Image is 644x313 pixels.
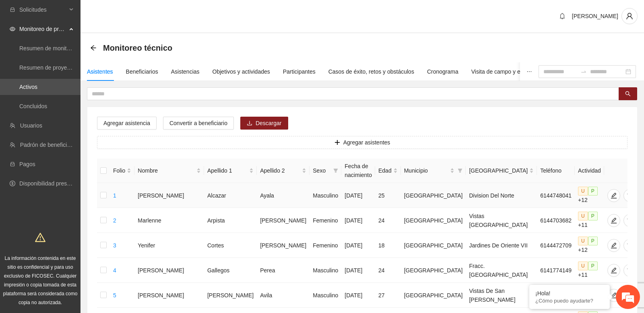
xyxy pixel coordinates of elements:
[171,67,200,76] div: Asistencias
[113,217,116,224] a: 2
[625,91,631,97] span: search
[341,183,375,208] td: [DATE]
[113,292,116,299] a: 5
[204,208,257,233] td: Arpista
[607,264,620,277] button: edit
[332,165,340,177] span: filter
[87,67,113,76] div: Asistentes
[257,183,310,208] td: Ayala
[624,242,636,249] span: delete
[469,166,528,175] span: [GEOGRAPHIC_DATA]
[401,258,466,283] td: [GEOGRAPHIC_DATA]
[19,21,67,37] span: Monitoreo de proyectos
[313,166,330,175] span: Sexo
[623,189,636,202] button: delete
[375,183,401,208] td: 25
[588,262,598,270] span: P
[19,45,78,51] a: Resumen de monitoreo
[537,208,575,233] td: 6144703682
[110,159,134,183] th: Folio
[607,239,620,252] button: edit
[607,189,620,202] button: edit
[97,117,157,130] button: Agregar asistencia
[207,166,248,175] span: Apellido 1
[535,298,604,304] p: ¿Cómo puedo ayudarte?
[35,232,45,243] span: warning
[343,138,390,147] span: Agregar asistentes
[113,242,116,249] a: 3
[204,258,257,283] td: Gallegos
[47,107,111,189] span: Estamos en línea.
[578,187,588,196] span: U
[213,67,270,76] div: Objetivos y actividades
[621,8,638,24] button: user
[204,283,257,308] td: [PERSON_NAME]
[341,233,375,258] td: [DATE]
[90,45,97,51] div: Back
[204,183,257,208] td: Alcazar
[466,258,537,283] td: Fracc. [GEOGRAPHIC_DATA]
[256,119,282,128] span: Descargar
[607,289,620,302] button: edit
[103,41,172,54] span: Monitoreo técnico
[341,258,375,283] td: [DATE]
[257,258,310,283] td: Perea
[3,255,78,305] span: La información contenida en este sitio es confidencial y para uso exclusivo de FICOSEC. Cualquier...
[134,208,204,233] td: Marlenne
[537,183,575,208] td: 6144748041
[20,142,79,148] a: Padrón de beneficiarios
[623,264,636,277] button: delete
[333,168,338,173] span: filter
[169,119,227,128] span: Convertir a beneficiario
[580,68,587,75] span: to
[19,2,67,18] span: Solicitudes
[608,192,620,199] span: edit
[10,7,15,12] span: inbox
[471,67,547,76] div: Visita de campo y entregables
[310,283,341,308] td: Masculino
[588,212,598,220] span: P
[556,10,569,23] button: bell
[260,166,300,175] span: Apellido 2
[580,68,587,75] span: swap-right
[20,122,42,129] a: Usuarios
[575,208,604,233] td: +11
[537,283,575,308] td: 6271040434
[134,183,204,208] td: [PERSON_NAME]
[588,237,598,245] span: P
[401,283,466,308] td: [GEOGRAPHIC_DATA]
[575,283,604,308] td: +12
[134,233,204,258] td: Yenifer
[427,67,458,76] div: Cronograma
[283,67,316,76] div: Participantes
[113,267,116,274] a: 4
[310,258,341,283] td: Masculino
[132,4,151,23] div: Minimizar ventana de chat en vivo
[19,64,105,71] a: Resumen de proyectos aprobados
[608,242,620,249] span: edit
[466,233,537,258] td: Jardines De Oriente VII
[537,258,575,283] td: 6141774149
[404,166,449,175] span: Municipio
[4,220,153,248] textarea: Escriba su mensaje y pulse “Intro”
[622,12,637,20] span: user
[375,208,401,233] td: 24
[466,183,537,208] td: Division Del Norte
[526,69,532,74] span: ellipsis
[341,159,375,183] th: Fecha de nacimiento
[466,283,537,308] td: Vistas De San [PERSON_NAME]
[578,262,588,270] span: U
[537,233,575,258] td: 6144472709
[623,239,636,252] button: delete
[257,208,310,233] td: [PERSON_NAME]
[575,258,604,283] td: +11
[113,192,116,199] a: 1
[607,214,620,227] button: edit
[42,41,135,51] div: Chatee con nosotros ahora
[19,103,47,109] a: Concluidos
[456,165,464,177] span: filter
[375,159,401,183] th: Edad
[90,45,97,51] span: arrow-left
[10,26,15,32] span: eye
[134,159,204,183] th: Nombre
